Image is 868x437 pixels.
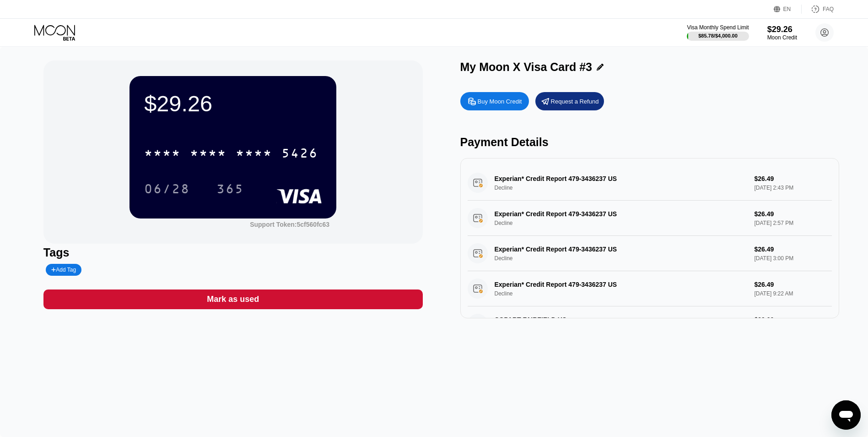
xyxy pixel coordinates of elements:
[551,98,599,105] div: Request a Refund
[250,221,329,228] div: Support Token:5cf560fc63
[767,34,797,41] div: Moon Credit
[783,6,791,12] div: EN
[698,33,738,38] div: $85.78 / $4,000.00
[43,290,423,309] div: Mark as used
[478,98,522,105] div: Buy Moon Credit
[144,91,322,116] div: $29.26
[460,136,840,149] div: Payment Details
[767,25,797,41] div: $29.26Moon Credit
[137,177,197,200] div: 06/28
[831,400,861,430] iframe: Button to launch messaging window
[46,264,81,276] div: Add Tag
[774,5,802,14] div: EN
[43,246,423,259] div: Tags
[823,6,834,12] div: FAQ
[767,25,797,34] div: $29.26
[460,92,529,110] div: Buy Moon Credit
[250,221,329,228] div: Support Token: 5cf560fc63
[687,24,749,31] div: Visa Monthly Spend Limit
[802,5,834,14] div: FAQ
[535,92,604,110] div: Request a Refund
[210,177,251,200] div: 365
[216,183,244,197] div: 365
[460,60,593,74] div: My Moon X Visa Card #3
[51,267,76,273] div: Add Tag
[687,24,749,41] div: Visa Monthly Spend Limit$85.78/$4,000.00
[144,183,190,197] div: 06/28
[281,147,318,162] div: 5426
[207,294,259,305] div: Mark as used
